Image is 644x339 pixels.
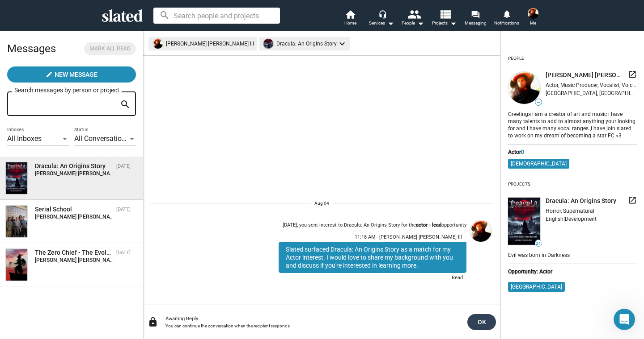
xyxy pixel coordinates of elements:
img: Arnold Lee Lane lll [528,8,538,19]
div: [DATE], you sent interest to Dracula: An Origins Story for the opportunity [283,222,466,229]
img: The Zero Chief - The Evolution of Two Spirits [6,249,27,281]
div: Awaiting Reply [165,316,460,322]
div: [GEOGRAPHIC_DATA], [GEOGRAPHIC_DATA], [GEOGRAPHIC_DATA] [546,90,637,96]
mat-icon: arrow_drop_down [415,18,426,29]
div: Read [446,273,466,284]
mat-icon: launch [628,196,637,205]
img: Arnold Lee Lane lll [470,220,491,242]
strong: actor - lead [416,222,441,228]
div: People [402,18,424,29]
mat-icon: launch [628,70,637,79]
mat-icon: search [120,98,131,112]
a: Messaging [460,9,491,29]
a: Home [335,9,366,29]
div: Evil was born in Darkness [508,250,637,259]
button: Services [366,9,397,29]
iframe: Intercom live chat [614,309,635,330]
strong: [PERSON_NAME] [PERSON_NAME] lll: [35,257,126,263]
div: Actor [508,149,637,155]
mat-icon: arrow_drop_down [448,18,458,29]
mat-icon: create [46,71,53,78]
mat-icon: keyboard_arrow_down [337,38,347,49]
span: Dracula: An Origins Story [546,197,616,205]
span: — [535,100,542,105]
img: Dracula: An Origins Story [6,162,27,194]
mat-icon: headset_mic [378,10,386,18]
button: OK [467,314,496,330]
span: 21 [535,241,542,246]
span: Horror, Supernatural [546,208,594,214]
span: Development [565,216,597,222]
strong: [PERSON_NAME] [PERSON_NAME] lll: [35,214,126,220]
span: Notifications [494,18,519,29]
button: Mark all read [84,42,136,55]
img: undefined [508,72,540,104]
div: Services [369,18,394,29]
button: People [397,9,428,29]
img: undefined [263,39,273,49]
mat-icon: forum [471,10,479,18]
a: Arnold Lee Lane lll [468,219,493,286]
div: Slated surfaced Dracula: An Origins Story as a match for my Actor interest. I would love to share... [279,242,466,273]
input: Search people and projects [153,8,280,24]
time: [DATE] [116,250,131,256]
a: Notifications [491,9,522,29]
mat-chip: [DEMOGRAPHIC_DATA] [508,159,569,169]
button: Projects [428,9,460,29]
span: [PERSON_NAME] [PERSON_NAME] lll [379,234,462,240]
div: You can continue the conversation when the recipient responds [165,323,460,328]
span: Messaging [465,18,487,29]
div: Actor, Music Producer, Vocalist, Voice Actor, Writer [546,82,637,88]
span: OK [475,314,489,330]
span: Home [344,18,356,29]
span: English [546,216,563,222]
span: Me [530,18,536,29]
mat-icon: view_list [439,8,452,21]
span: [PERSON_NAME] [PERSON_NAME] lll [546,71,624,79]
div: Opportunity: Actor [508,269,637,275]
mat-icon: home [345,9,356,20]
mat-icon: arrow_drop_down [385,18,396,29]
mat-icon: lock [148,317,158,327]
span: All Conversations [74,134,129,143]
h2: Messages [7,38,56,59]
mat-icon: people [407,8,420,21]
strong: [PERSON_NAME] [PERSON_NAME] lll: [35,170,126,177]
time: [DATE] [116,207,131,212]
span: | [563,216,565,222]
mat-chip: [GEOGRAPHIC_DATA] [508,282,565,292]
button: New Message [7,66,136,83]
button: Arnold Lee Lane lllMe [522,6,544,29]
img: undefined [508,198,540,245]
mat-chip: Dracula: An Origins Story [259,37,350,50]
span: Mark all read [89,44,131,54]
img: Serial School [6,206,27,237]
span: Projects [432,18,457,29]
div: People [508,52,524,65]
div: Projects [508,178,530,190]
span: 0 [521,149,524,155]
div: Dracula: An Origins Story [35,162,113,170]
mat-icon: notifications [502,9,511,18]
div: Greetings i am a creator of art and music i have many talents to add to almost anything your look... [508,109,637,140]
div: Serial School [35,205,113,214]
span: 11:18 AM [355,234,376,240]
time: [DATE] [116,163,131,169]
span: New Message [55,66,97,83]
div: The Zero Chief - The Evolution of Two Spirits [35,248,113,257]
span: All Inboxes [7,134,42,143]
